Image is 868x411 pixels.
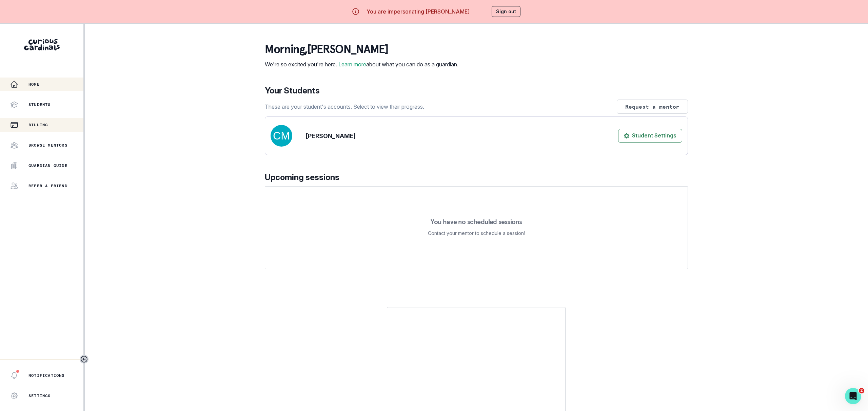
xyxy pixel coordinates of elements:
[265,85,688,97] p: Your Students
[617,100,688,114] button: Request a mentor
[28,122,48,128] p: Billing
[80,355,88,364] button: Toggle sidebar
[492,6,520,17] button: Sign out
[28,102,51,107] p: Students
[28,393,51,398] p: Settings
[338,61,366,68] a: Learn more
[28,163,67,168] p: Guardian Guide
[859,388,864,393] span: 2
[265,103,424,111] p: These are your student's accounts. Select to view their progress.
[306,131,356,140] p: [PERSON_NAME]
[618,129,682,143] button: Student Settings
[24,39,60,50] img: Curious Cardinals Logo
[28,82,40,87] p: Home
[845,388,861,404] iframe: Intercom live chat
[367,7,470,16] p: You are impersonating [PERSON_NAME]
[28,183,67,189] p: Refer a friend
[271,125,292,147] img: svg
[431,218,522,225] p: You have no scheduled sessions
[28,373,65,378] p: Notifications
[265,43,458,56] p: morning , [PERSON_NAME]
[265,60,458,68] p: We're so excited you're here. about what you can do as a guardian.
[265,171,688,183] p: Upcoming sessions
[28,143,67,148] p: Browse Mentors
[428,229,525,237] p: Contact your mentor to schedule a session!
